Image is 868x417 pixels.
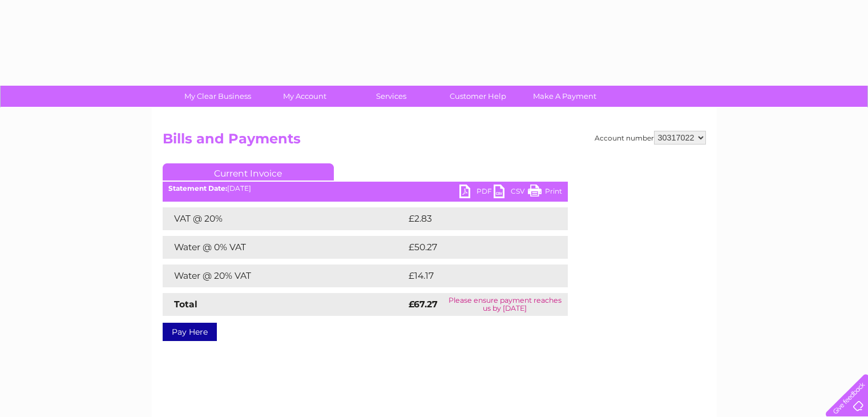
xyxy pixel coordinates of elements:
td: Water @ 0% VAT [163,236,406,259]
a: Make A Payment [518,86,612,107]
div: [DATE] [163,185,568,193]
div: Account number [595,131,706,145]
td: £50.27 [406,236,544,259]
a: My Account [257,86,352,107]
td: Please ensure payment reaches us by [DATE] [442,293,568,316]
td: £14.17 [406,264,543,287]
a: PDF [459,185,494,201]
td: Water @ 20% VAT [163,264,406,287]
strong: Total [174,299,197,310]
h2: Bills and Payments [163,131,706,153]
td: VAT @ 20% [163,207,406,230]
a: Pay Here [163,323,217,341]
a: CSV [494,185,528,201]
b: Statement Date: [168,184,227,193]
a: Current Invoice [163,163,334,181]
a: Customer Help [431,86,525,107]
td: £2.83 [406,207,541,230]
strong: £67.27 [409,299,438,310]
a: Print [528,185,562,201]
a: Services [344,86,438,107]
a: My Clear Business [171,86,265,107]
